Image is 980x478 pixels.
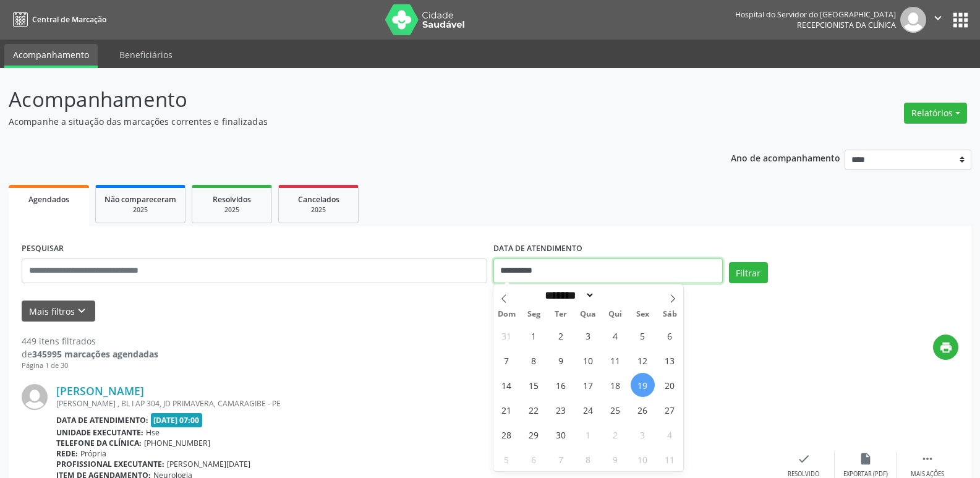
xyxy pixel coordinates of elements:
[735,9,896,20] div: Hospital do Servidor do [GEOGRAPHIC_DATA]
[146,427,160,438] span: Hse
[201,205,263,215] div: 2025
[658,373,682,397] span: Setembro 20, 2025
[495,323,519,348] span: Agosto 31, 2025
[576,323,600,348] span: Setembro 3, 2025
[9,115,683,128] p: Acompanhe a situação das marcações correntes e finalizadas
[9,84,683,115] p: Acompanhamento
[658,323,682,348] span: Setembro 6, 2025
[631,348,655,372] span: Setembro 12, 2025
[28,194,69,205] span: Agendados
[80,448,106,459] span: Própria
[574,310,602,318] span: Qua
[731,150,840,165] p: Ano de acompanhamento
[522,447,546,471] span: Outubro 6, 2025
[549,348,573,372] span: Setembro 9, 2025
[576,447,600,471] span: Outubro 8, 2025
[549,447,573,471] span: Outubro 7, 2025
[603,348,628,372] span: Setembro 11, 2025
[522,422,546,446] span: Setembro 29, 2025
[797,452,811,466] i: check
[213,194,251,205] span: Resolvidos
[22,361,158,371] div: Página 1 de 30
[32,14,106,25] span: Central de Marcação
[22,301,95,322] button: Mais filtroskeyboard_arrow_down
[603,323,628,348] span: Setembro 4, 2025
[9,9,106,30] a: Central de Marcação
[495,447,519,471] span: Outubro 5, 2025
[549,373,573,397] span: Setembro 16, 2025
[56,448,78,459] b: Rede:
[288,205,349,215] div: 2025
[797,20,896,30] span: Recepcionista da clínica
[602,310,629,318] span: Qui
[933,335,958,360] button: print
[151,413,203,427] span: [DATE] 07:00
[75,304,88,318] i: keyboard_arrow_down
[631,447,655,471] span: Outubro 10, 2025
[729,262,768,283] button: Filtrar
[522,373,546,397] span: Setembro 15, 2025
[56,438,142,448] b: Telefone da clínica:
[939,341,953,354] i: print
[522,398,546,422] span: Setembro 22, 2025
[904,103,967,124] button: Relatórios
[22,384,48,410] img: img
[549,398,573,422] span: Setembro 23, 2025
[22,348,158,361] div: de
[631,323,655,348] span: Setembro 5, 2025
[493,310,521,318] span: Dom
[547,310,574,318] span: Ter
[549,323,573,348] span: Setembro 2, 2025
[56,415,148,425] b: Data de atendimento:
[631,422,655,446] span: Outubro 3, 2025
[56,384,144,398] a: [PERSON_NAME]
[921,452,934,466] i: 
[576,348,600,372] span: Setembro 10, 2025
[926,7,950,33] button: 
[541,289,595,302] select: Month
[859,452,872,466] i: insert_drive_file
[603,447,628,471] span: Outubro 9, 2025
[4,44,98,68] a: Acompanhamento
[56,427,143,438] b: Unidade executante:
[950,9,971,31] button: apps
[658,398,682,422] span: Setembro 27, 2025
[658,447,682,471] span: Outubro 11, 2025
[576,398,600,422] span: Setembro 24, 2025
[629,310,656,318] span: Sex
[900,7,926,33] img: img
[104,194,176,205] span: Não compareceram
[631,398,655,422] span: Setembro 26, 2025
[111,44,181,66] a: Beneficiários
[495,348,519,372] span: Setembro 7, 2025
[495,398,519,422] span: Setembro 21, 2025
[576,422,600,446] span: Outubro 1, 2025
[603,422,628,446] span: Outubro 2, 2025
[931,11,945,25] i: 
[522,348,546,372] span: Setembro 8, 2025
[22,335,158,348] div: 449 itens filtrados
[32,348,158,360] strong: 345995 marcações agendadas
[658,348,682,372] span: Setembro 13, 2025
[603,373,628,397] span: Setembro 18, 2025
[144,438,210,448] span: [PHONE_NUMBER]
[658,422,682,446] span: Outubro 4, 2025
[56,459,164,469] b: Profissional executante:
[520,310,547,318] span: Seg
[549,422,573,446] span: Setembro 30, 2025
[493,239,582,258] label: DATA DE ATENDIMENTO
[631,373,655,397] span: Setembro 19, 2025
[576,373,600,397] span: Setembro 17, 2025
[22,239,64,258] label: PESQUISAR
[167,459,250,469] span: [PERSON_NAME][DATE]
[495,422,519,446] span: Setembro 28, 2025
[595,289,636,302] input: Year
[298,194,339,205] span: Cancelados
[522,323,546,348] span: Setembro 1, 2025
[656,310,683,318] span: Sáb
[495,373,519,397] span: Setembro 14, 2025
[104,205,176,215] div: 2025
[603,398,628,422] span: Setembro 25, 2025
[56,398,773,409] div: [PERSON_NAME] , BL I AP 304, JD PRIMAVERA, CAMARAGIBE - PE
